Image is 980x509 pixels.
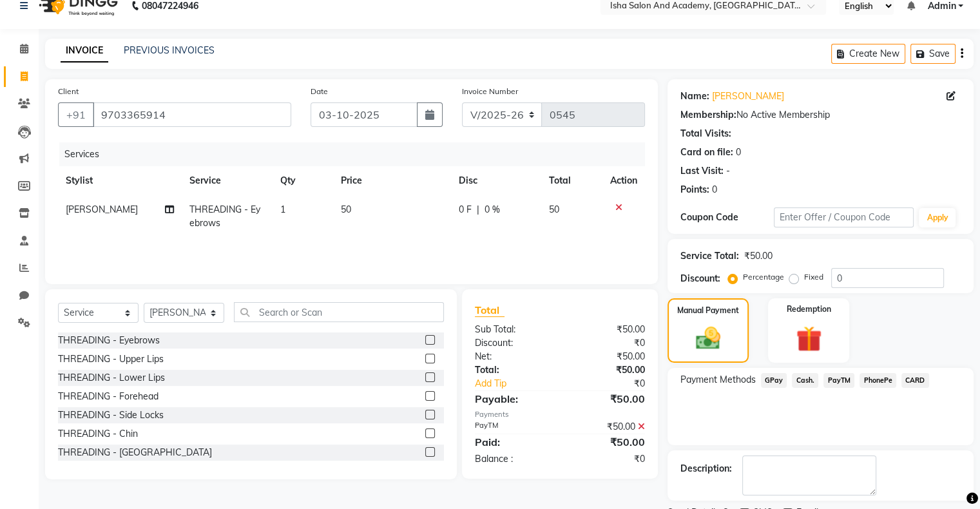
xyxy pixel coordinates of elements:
label: Percentage [743,271,784,283]
div: Payable: [465,391,560,407]
div: THREADING - Eyebrows [58,334,160,347]
div: Total: [465,363,560,377]
span: | [477,203,479,216]
div: THREADING - Upper Lips [58,352,164,366]
div: Total Visits: [680,127,731,140]
img: _gift.svg [788,323,830,355]
div: Card on file: [680,146,733,159]
div: 0 [736,146,741,159]
div: Membership: [680,108,736,122]
span: Cash. [792,373,818,388]
span: Total [475,303,504,317]
div: Services [59,142,655,166]
div: - [726,164,730,178]
button: Save [910,44,956,64]
div: ₹0 [560,452,655,466]
div: Coupon Code [680,211,774,224]
div: ₹50.00 [560,350,655,363]
div: 0 [712,183,717,197]
span: GPay [761,373,787,388]
label: Invoice Number [462,86,518,97]
th: Action [602,166,645,195]
div: Payments [475,409,645,420]
span: 50 [341,204,351,215]
label: Client [58,86,79,97]
div: Sub Total: [465,323,560,336]
span: Payment Methods [680,373,756,387]
a: PREVIOUS INVOICES [124,44,215,56]
button: Create New [831,44,905,64]
img: _cash.svg [688,324,728,352]
div: THREADING - Chin [58,427,138,441]
input: Search by Name/Mobile/Email/Code [93,102,291,127]
div: THREADING - Forehead [58,390,159,403]
div: ₹50.00 [560,434,655,450]
label: Date [311,86,328,97]
label: Fixed [804,271,823,283]
a: Add Tip [465,377,575,390]
th: Disc [451,166,541,195]
div: Service Total: [680,249,739,263]
a: INVOICE [61,39,108,62]
div: No Active Membership [680,108,961,122]
div: Discount: [465,336,560,350]
span: CARD [901,373,929,388]
input: Search or Scan [234,302,444,322]
div: Paid: [465,434,560,450]
div: THREADING - Side Locks [58,408,164,422]
th: Price [333,166,451,195]
span: 50 [549,204,559,215]
th: Total [541,166,602,195]
button: Apply [919,208,956,227]
th: Service [182,166,273,195]
div: ₹0 [575,377,654,390]
div: THREADING - Lower Lips [58,371,165,385]
label: Redemption [787,303,831,315]
div: Discount: [680,272,720,285]
div: ₹0 [560,336,655,350]
a: [PERSON_NAME] [712,90,784,103]
div: PayTM [465,420,560,434]
label: Manual Payment [677,305,739,316]
div: ₹50.00 [560,323,655,336]
span: [PERSON_NAME] [66,204,138,215]
div: Net: [465,350,560,363]
span: 1 [280,204,285,215]
div: Points: [680,183,709,197]
input: Enter Offer / Coupon Code [774,207,914,227]
span: THREADING - Eyebrows [189,204,260,229]
div: ₹50.00 [560,420,655,434]
div: ₹50.00 [560,363,655,377]
span: PhonePe [860,373,896,388]
th: Stylist [58,166,182,195]
th: Qty [273,166,333,195]
button: +91 [58,102,94,127]
span: 0 % [485,203,500,216]
div: Description: [680,462,732,475]
div: ₹50.00 [744,249,773,263]
div: Name: [680,90,709,103]
div: ₹50.00 [560,391,655,407]
div: THREADING - [GEOGRAPHIC_DATA] [58,446,212,459]
div: Balance : [465,452,560,466]
span: PayTM [823,373,854,388]
div: Last Visit: [680,164,724,178]
span: 0 F [459,203,472,216]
